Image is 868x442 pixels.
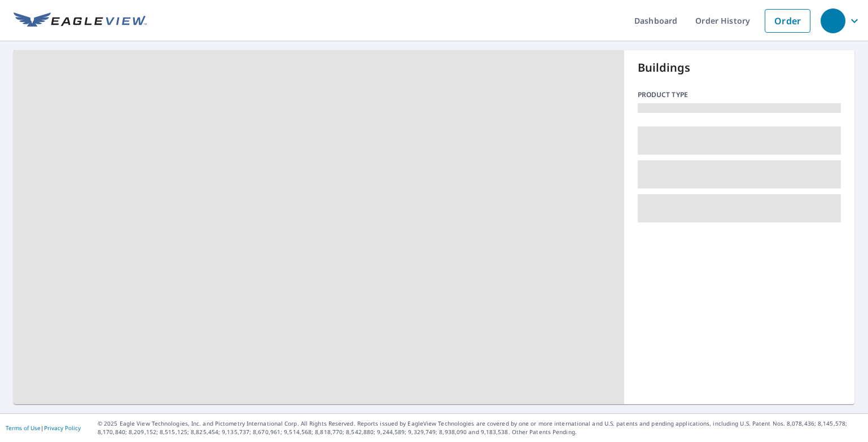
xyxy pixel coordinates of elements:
[6,424,41,432] a: Terms of Use
[638,90,841,100] p: Product type
[14,12,147,29] img: EV Logo
[44,424,81,432] a: Privacy Policy
[98,419,862,436] p: © 2025 Eagle View Technologies, Inc. and Pictometry International Corp. All Rights Reserved. Repo...
[765,9,810,33] a: Order
[638,59,841,76] p: Buildings
[6,425,81,431] p: |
